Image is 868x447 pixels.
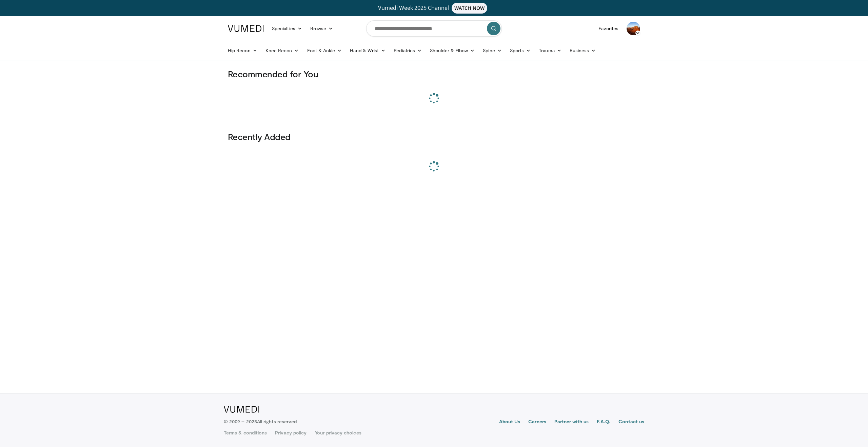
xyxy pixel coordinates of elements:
[535,44,566,57] a: Trauma
[479,44,506,57] a: Spine
[452,3,488,14] span: WATCH NOW
[229,3,639,14] a: Vumedi Week 2025 ChannelWATCH NOW
[346,44,390,57] a: Hand & Wrist
[528,418,546,426] a: Careers
[554,418,589,426] a: Partner with us
[594,22,623,35] a: Favorites
[499,418,520,426] a: About Us
[390,44,426,57] a: Pediatrics
[228,69,640,79] h3: Recommended for You
[224,429,267,436] a: Terms & conditions
[228,131,640,142] h3: Recently Added
[306,22,337,35] a: Browse
[506,44,535,57] a: Sports
[268,22,306,35] a: Specialties
[257,419,297,424] span: All rights reserved
[228,25,264,32] img: VuMedi Logo
[366,20,502,37] input: Search topics, interventions
[627,22,640,35] img: Avatar
[303,44,346,57] a: Foot & Ankle
[224,44,261,57] a: Hip Recon
[315,429,361,436] a: Your privacy choices
[275,429,307,436] a: Privacy policy
[224,406,259,413] img: VuMedi Logo
[597,418,610,426] a: F.A.Q.
[261,44,303,57] a: Knee Recon
[566,44,600,57] a: Business
[618,418,644,426] a: Contact us
[224,418,297,425] p: © 2009 – 2025
[426,44,479,57] a: Shoulder & Elbow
